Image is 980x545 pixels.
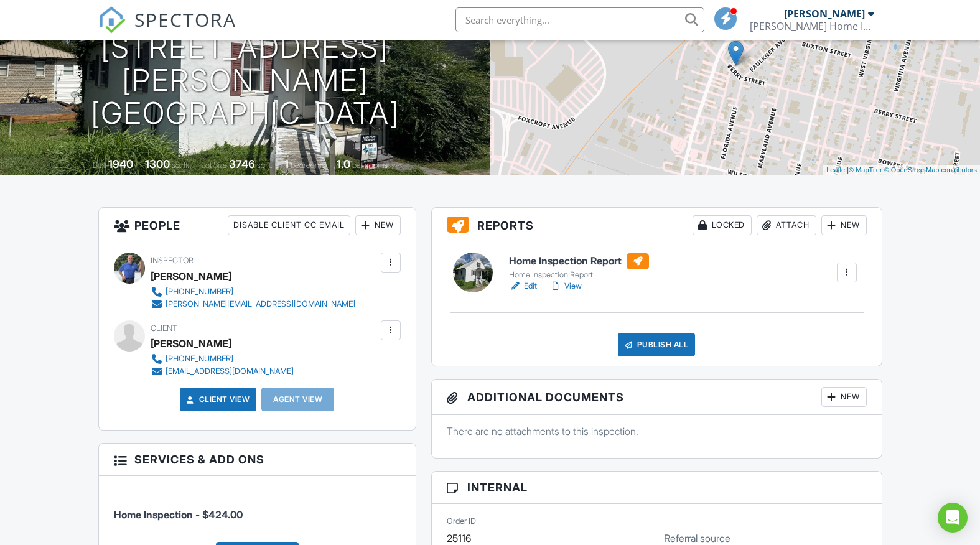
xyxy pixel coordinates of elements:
[821,387,867,407] div: New
[134,6,236,32] span: SPECTORA
[98,17,236,43] a: SPECTORA
[750,20,874,32] div: Alwin Home Inspection LLC
[151,298,355,310] a: [PERSON_NAME][EMAIL_ADDRESS][DOMAIN_NAME]
[151,324,177,333] span: Client
[184,393,250,406] a: Client View
[826,166,847,174] a: Leaflet
[166,354,233,364] div: [PHONE_NUMBER]
[93,161,106,170] span: Built
[432,380,882,415] h3: Additional Documents
[291,161,325,170] span: bedrooms
[114,508,243,521] span: Home Inspection - $424.00
[20,31,470,129] h1: [STREET_ADDRESS][PERSON_NAME] [GEOGRAPHIC_DATA]
[618,333,696,356] div: Publish All
[99,444,416,476] h3: Services & Add ons
[284,157,289,170] div: 1
[151,267,231,286] div: [PERSON_NAME]
[693,215,752,235] div: Locked
[201,161,227,170] span: Lot Size
[884,166,977,174] a: © OpenStreetMap contributors
[549,280,582,292] a: View
[145,157,170,170] div: 1300
[509,280,537,292] a: Edit
[337,157,350,170] div: 1.0
[151,334,231,353] div: [PERSON_NAME]
[509,253,649,281] a: Home Inspection Report Home Inspection Report
[172,161,189,170] span: sq. ft.
[257,161,273,170] span: sq.ft.
[166,299,355,309] div: [PERSON_NAME][EMAIL_ADDRESS][DOMAIN_NAME]
[108,157,133,170] div: 1940
[784,7,865,20] div: [PERSON_NAME]
[355,215,401,235] div: New
[849,166,882,174] a: © MapTiler
[151,353,294,365] a: [PHONE_NUMBER]
[228,215,350,235] div: Disable Client CC Email
[938,503,968,533] div: Open Intercom Messenger
[664,531,730,545] label: Referral source
[447,516,476,527] label: Order ID
[823,165,980,175] div: |
[98,6,126,34] img: The Best Home Inspection Software - Spectora
[432,208,882,243] h3: Reports
[166,287,233,297] div: [PHONE_NUMBER]
[821,215,867,235] div: New
[432,472,882,504] h3: Internal
[151,256,194,265] span: Inspector
[229,157,255,170] div: 3746
[99,208,416,243] h3: People
[455,7,704,32] input: Search everything...
[166,366,294,376] div: [EMAIL_ADDRESS][DOMAIN_NAME]
[114,485,401,531] li: Service: Home Inspection
[151,365,294,378] a: [EMAIL_ADDRESS][DOMAIN_NAME]
[509,253,649,269] h6: Home Inspection Report
[509,270,649,280] div: Home Inspection Report
[151,286,355,298] a: [PHONE_NUMBER]
[757,215,816,235] div: Attach
[447,424,867,438] p: There are no attachments to this inspection.
[352,161,388,170] span: bathrooms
